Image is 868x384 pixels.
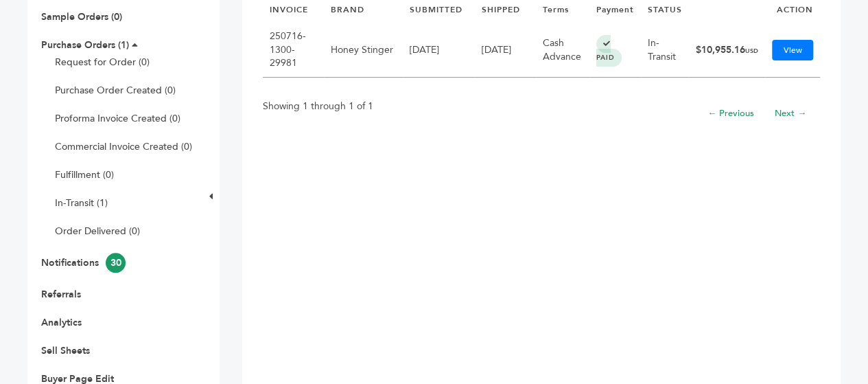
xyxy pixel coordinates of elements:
a: Analytics [41,316,82,329]
td: [DATE] [403,23,475,78]
a: Request for Order (0) [55,56,150,69]
td: In-Transit [641,23,689,78]
span: 30 [106,253,126,273]
span: PAID [596,35,622,67]
a: Proforma Invoice Created (0) [55,112,180,125]
a: Terms [543,4,569,15]
a: BRAND [331,4,364,15]
td: $10,955.16 [689,23,765,78]
a: Next → [775,107,806,120]
a: SHIPPED [482,4,520,15]
td: Honey Stinger [324,23,403,78]
a: Referrals [41,288,81,301]
a: Sell Sheets [41,344,90,357]
a: INVOICE [270,4,308,15]
a: 250716-1300-29981 [270,30,306,69]
td: [DATE] [475,23,535,78]
td: Cash Advance [536,23,589,78]
a: Purchase Orders (1) [41,38,129,52]
a: Fulfillment (0) [55,168,114,181]
a: SUBMITTED [410,4,462,15]
a: ← Previous [707,107,754,120]
a: View [772,40,813,60]
a: In-Transit (1) [55,196,108,210]
p: Showing 1 through 1 of 1 [263,98,373,115]
a: Payment [596,4,634,15]
a: Notifications30 [41,256,126,269]
a: Order Delivered (0) [55,225,140,238]
a: Sample Orders (0) [41,10,122,23]
a: Purchase Order Created (0) [55,84,176,97]
a: Commercial Invoice Created (0) [55,140,192,153]
span: USD [745,47,758,55]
